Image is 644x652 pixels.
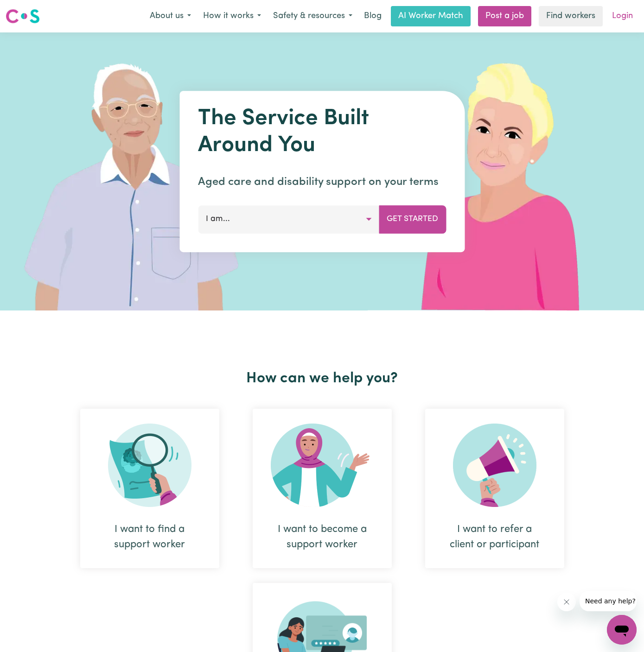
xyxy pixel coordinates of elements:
[198,106,446,159] h1: The Service Built Around You
[102,522,197,552] div: I want to find a support worker
[539,6,603,26] a: Find workers
[391,6,471,26] a: AI Worker Match
[379,205,446,233] button: Get Started
[453,424,536,507] img: Refer
[358,6,387,26] a: Blog
[6,8,40,25] img: Careseekers logo
[275,522,370,552] div: I want to become a support worker
[557,593,576,611] iframe: Close message
[271,424,374,507] img: Become Worker
[197,6,267,26] button: How it works
[267,6,358,26] button: Safety & resources
[447,522,542,552] div: I want to refer a client or participant
[6,6,40,27] a: Careseekers logo
[80,409,219,568] div: I want to find a support worker
[64,370,581,387] h2: How can we help you?
[607,615,637,645] iframe: Button to launch messaging window
[425,409,564,568] div: I want to refer a client or participant
[198,205,379,233] button: I am...
[580,591,637,611] iframe: Message from company
[108,424,191,507] img: Search
[144,6,197,26] button: About us
[606,6,638,26] a: Login
[478,6,531,26] a: Post a job
[253,409,392,568] div: I want to become a support worker
[198,174,446,190] p: Aged care and disability support on your terms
